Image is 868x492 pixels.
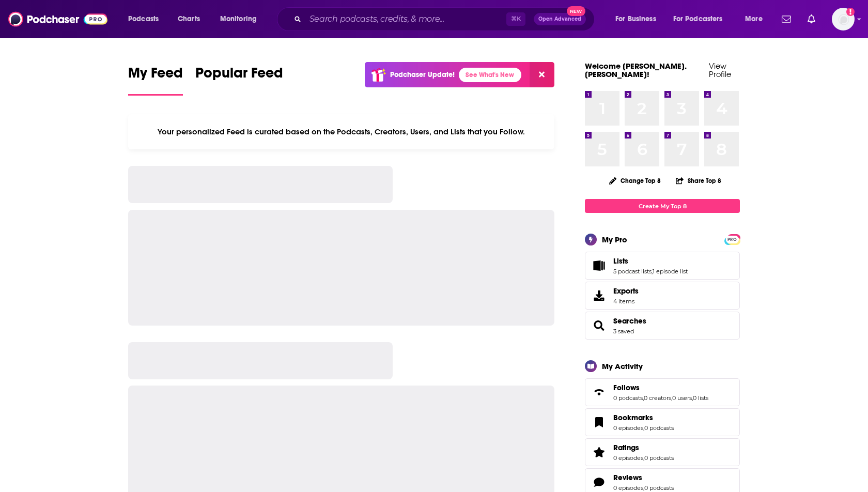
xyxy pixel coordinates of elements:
[287,7,605,31] div: Search podcasts, credits, & more...
[506,12,525,26] span: ⌘ K
[726,235,738,243] a: PRO
[615,12,656,26] span: For Business
[738,11,776,27] button: open menu
[585,199,740,213] a: Create My Top 8
[534,13,586,25] button: Open AdvancedNew
[613,256,688,266] a: Lists
[613,286,639,296] span: Exports
[585,408,740,436] span: Bookmarks
[613,443,639,452] span: Ratings
[778,10,795,28] a: Show notifications dropdown
[643,454,644,462] span: ,
[220,12,257,26] span: Monitoring
[709,61,731,79] a: View Profile
[588,445,609,459] a: Ratings
[832,8,855,30] span: Logged in as heidi.egloff
[121,11,172,27] button: open menu
[667,11,738,27] button: open menu
[613,316,646,326] a: Searches
[652,268,653,275] span: ,
[588,288,609,303] span: Exports
[726,236,738,243] span: PRO
[588,415,609,429] a: Bookmarks
[643,424,644,432] span: ,
[745,12,763,26] span: More
[195,64,283,96] a: Popular Feed
[178,12,200,26] span: Charts
[171,11,206,27] a: Charts
[675,171,722,191] button: Share Top 8
[613,424,643,432] a: 0 episodes
[613,298,639,305] span: 4 items
[644,394,671,402] a: 0 creators
[305,11,506,27] input: Search podcasts, credits, & more...
[613,256,628,266] span: Lists
[585,252,740,280] span: Lists
[672,394,692,402] a: 0 users
[538,17,581,22] span: Open Advanced
[608,11,669,27] button: open menu
[588,318,609,333] a: Searches
[128,64,183,88] span: My Feed
[832,8,855,30] button: Show profile menu
[613,443,674,452] a: Ratings
[390,70,455,79] p: Podchaser Update!
[613,383,640,392] span: Follows
[585,282,740,310] a: Exports
[213,11,270,27] button: open menu
[585,61,687,79] a: Welcome [PERSON_NAME].[PERSON_NAME]!
[459,68,521,82] a: See What's New
[613,383,708,392] a: Follows
[671,394,672,402] span: ,
[588,258,609,273] a: Lists
[128,114,554,149] div: Your personalized Feed is curated based on the Podcasts, Creators, Users, and Lists that you Follow.
[613,454,643,462] a: 0 episodes
[613,484,643,491] a: 0 episodes
[585,378,740,406] span: Follows
[588,385,609,399] a: Follows
[602,235,627,244] div: My Pro
[128,12,159,26] span: Podcasts
[585,312,740,340] span: Searches
[8,9,107,29] img: Podchaser - Follow, Share and Rate Podcasts
[613,413,674,422] a: Bookmarks
[195,64,283,88] span: Popular Feed
[613,413,653,422] span: Bookmarks
[644,424,674,432] a: 0 podcasts
[673,12,723,26] span: For Podcasters
[613,473,642,482] span: Reviews
[603,174,667,187] button: Change Top 8
[832,8,855,30] img: User Profile
[644,484,674,491] a: 0 podcasts
[643,484,644,491] span: ,
[692,394,693,402] span: ,
[803,10,819,28] a: Show notifications dropdown
[644,454,674,462] a: 0 podcasts
[613,328,634,335] a: 3 saved
[613,268,652,275] a: 5 podcast lists
[613,394,643,402] a: 0 podcasts
[585,438,740,466] span: Ratings
[588,475,609,489] a: Reviews
[567,6,585,16] span: New
[653,268,688,275] a: 1 episode list
[846,8,855,16] svg: Add a profile image
[602,361,643,371] div: My Activity
[613,473,674,482] a: Reviews
[128,64,183,96] a: My Feed
[693,394,708,402] a: 0 lists
[643,394,644,402] span: ,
